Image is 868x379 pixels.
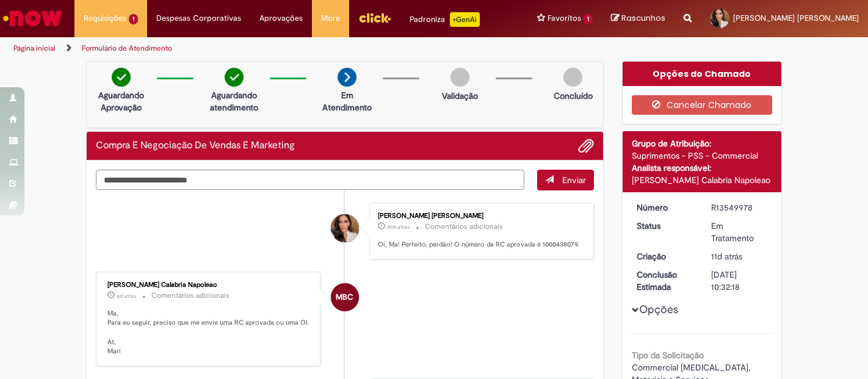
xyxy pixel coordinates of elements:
div: [PERSON_NAME] Calabria Napoleao [632,174,773,186]
div: [DATE] 10:32:18 [711,269,768,293]
span: Despesas Corporativas [156,12,241,24]
img: check-circle-green.png [225,68,244,87]
div: R13549978 [711,201,768,214]
textarea: Digite sua mensagem aqui... [96,170,524,190]
p: Ma, Para eu seguir, preciso que me envie uma RC aprovada ou uma OI. At, Mari [107,309,311,357]
div: 19/09/2025 10:52:39 [711,250,768,262]
div: Opções do Chamado [623,62,782,86]
a: Rascunhos [611,13,665,24]
ul: Trilhas de página [9,37,570,60]
dt: Criação [627,250,703,262]
p: +GenAi [450,12,480,27]
h2: Compra E Negociação De Vendas E Marketing Histórico de tíquete [96,140,295,151]
a: Página inicial [13,43,56,53]
small: Comentários adicionais [151,291,230,301]
p: Concluído [554,90,593,102]
dt: Número [627,201,703,214]
p: Em Atendimento [317,89,377,114]
span: Rascunhos [621,12,665,24]
b: Tipo da Solicitação [632,350,704,361]
span: More [321,12,340,24]
dt: Conclusão Estimada [627,269,703,293]
img: arrow-next.png [338,68,356,87]
span: MBC [336,283,353,312]
div: Em Tratamento [711,220,768,244]
div: Grupo de Atribuição: [632,137,773,150]
div: Marília Espíndola Quintino [331,214,359,242]
a: Formulário de Atendimento [82,43,172,53]
span: 41m atrás [387,223,410,231]
div: [PERSON_NAME] [PERSON_NAME] [378,212,581,220]
img: img-circle-grey.png [563,68,582,87]
img: check-circle-green.png [112,68,131,87]
div: Padroniza [410,12,480,27]
p: Validação [442,90,478,102]
small: Comentários adicionais [425,222,503,232]
div: Suprimentos - PSS - Commercial [632,150,773,162]
span: 1 [129,14,138,24]
span: [PERSON_NAME] [PERSON_NAME] [733,13,859,23]
img: ServiceNow [1,6,64,31]
button: Cancelar Chamado [632,95,773,115]
dt: Status [627,220,703,232]
span: 11d atrás [711,251,742,262]
button: Adicionar anexos [578,138,594,154]
div: Mariana Bracher Calabria Napoleao [331,283,359,311]
div: Analista responsável: [632,162,773,174]
span: 1 [584,14,593,24]
p: Oi, Ma! Perfeito, perdão! O número da RC aprovada é 1000438079. [378,240,581,250]
span: Enviar [562,175,586,186]
time: 29/09/2025 15:07:40 [387,223,410,231]
p: Aguardando Aprovação [92,89,151,114]
img: img-circle-grey.png [450,68,469,87]
time: 24/09/2025 15:16:21 [117,292,136,300]
p: Aguardando atendimento [204,89,264,114]
img: click_logo_yellow_360x200.png [358,9,391,27]
span: Requisições [84,12,126,24]
span: 6d atrás [117,292,136,300]
span: Aprovações [259,12,303,24]
time: 19/09/2025 10:52:39 [711,251,742,262]
span: Favoritos [548,12,581,24]
button: Enviar [537,170,594,190]
div: [PERSON_NAME] Calabria Napoleao [107,281,311,289]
